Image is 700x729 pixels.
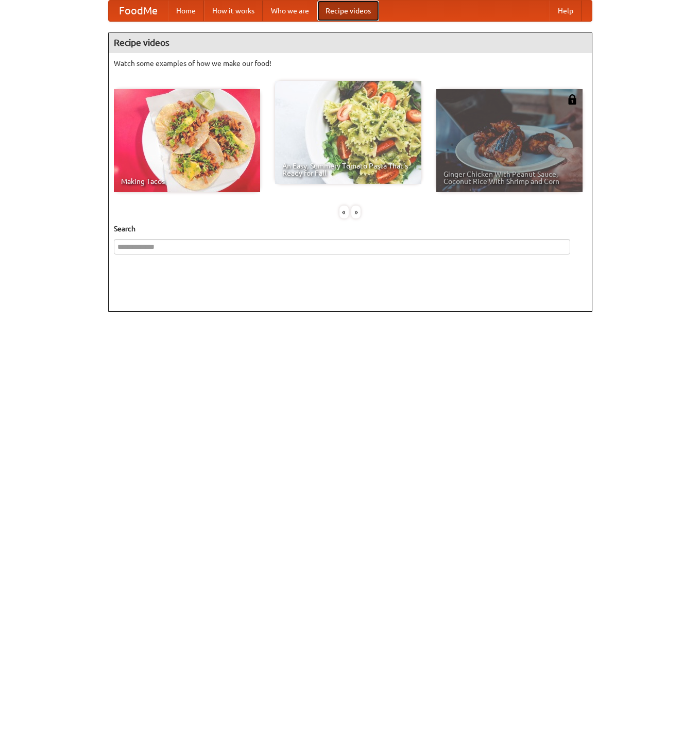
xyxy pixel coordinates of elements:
span: An Easy, Summery Tomato Pasta That's Ready for Fall [282,162,414,177]
h4: Recipe videos [109,32,592,53]
a: Recipe videos [317,1,379,21]
a: An Easy, Summery Tomato Pasta That's Ready for Fall [275,81,421,184]
div: « [339,206,349,218]
a: Home [168,1,204,21]
a: Who we are [263,1,317,21]
p: Watch some examples of how we make our food! [114,58,587,69]
a: Help [550,1,582,21]
a: How it works [204,1,263,21]
a: FoodMe [109,1,168,21]
img: 483408.png [567,94,577,105]
span: Making Tacos [121,178,253,185]
div: » [351,206,361,218]
h5: Search [114,224,587,234]
a: Making Tacos [114,89,260,192]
